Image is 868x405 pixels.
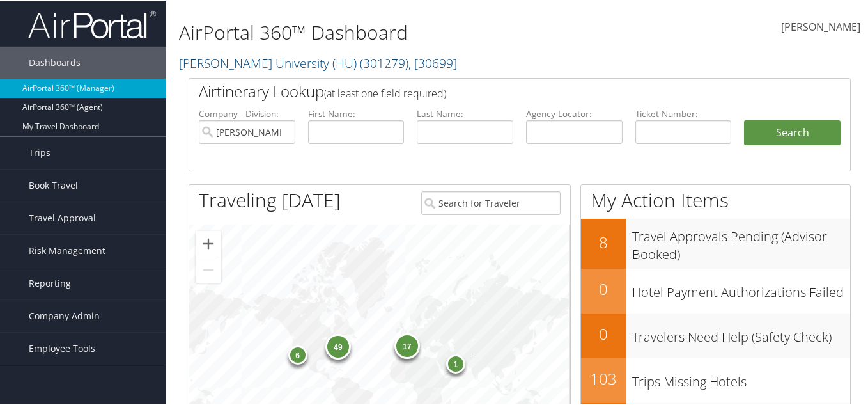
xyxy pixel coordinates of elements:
[29,136,50,168] span: Trips
[581,218,850,267] a: 8Travel Approvals Pending (Advisor Booked)
[581,357,850,402] a: 103Trips Missing Hotels
[199,79,786,101] h2: Airtinerary Lookup
[632,276,850,300] h3: Hotel Payment Authorizations Failed
[632,365,850,390] h3: Trips Missing Hotels
[29,266,71,298] span: Reporting
[744,119,841,145] button: Search
[632,220,850,262] h3: Travel Approvals Pending (Advisor Booked)
[308,106,405,119] label: First Name:
[196,230,221,255] button: Zoom in
[288,344,307,363] div: 6
[581,267,850,312] a: 0Hotel Payment Authorizations Failed
[421,190,561,214] input: Search for Traveler
[526,106,623,119] label: Agency Locator:
[325,333,351,358] div: 49
[581,277,626,299] h2: 0
[581,367,626,388] h2: 103
[581,322,626,344] h2: 0
[581,312,850,357] a: 0Travelers Need Help (Safety Check)
[199,186,341,212] h1: Traveling [DATE]
[179,53,457,70] a: [PERSON_NAME] University (HU)
[781,6,860,46] a: [PERSON_NAME]
[581,186,850,212] h1: My Action Items
[28,8,156,38] img: airportal-logo.png
[179,18,633,45] h1: AirPortal 360™ Dashboard
[581,230,626,252] h2: 8
[781,19,860,33] span: [PERSON_NAME]
[29,168,78,200] span: Book Travel
[394,332,420,358] div: 17
[29,201,96,233] span: Travel Approval
[29,234,105,266] span: Risk Management
[324,85,446,99] span: (at least one field required)
[29,331,95,363] span: Employee Tools
[446,353,465,372] div: 1
[417,106,513,119] label: Last Name:
[29,299,100,331] span: Company Admin
[632,321,850,345] h3: Travelers Need Help (Safety Check)
[635,106,732,119] label: Ticket Number:
[196,256,221,282] button: Zoom out
[199,106,295,119] label: Company - Division:
[408,53,457,70] span: , [ 30699 ]
[29,45,81,77] span: Dashboards
[360,53,408,70] span: ( 301279 )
